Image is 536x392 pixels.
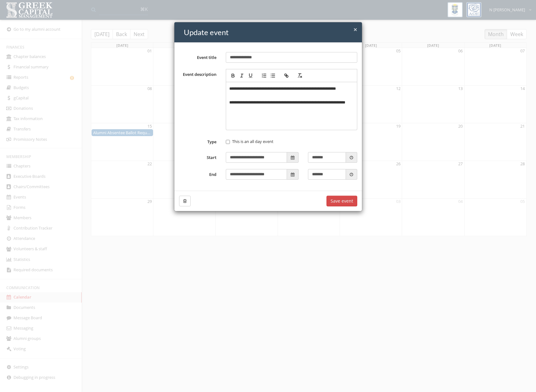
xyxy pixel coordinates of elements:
[226,139,273,145] label: This is an all day event
[326,196,357,206] button: Save event
[353,25,357,34] span: ×
[174,152,221,161] label: Start
[174,69,221,77] label: Event description
[226,140,230,144] input: This is an all day event
[174,52,221,61] label: Event title
[174,137,221,145] label: Type
[184,27,357,38] h4: Update event
[174,169,221,177] label: End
